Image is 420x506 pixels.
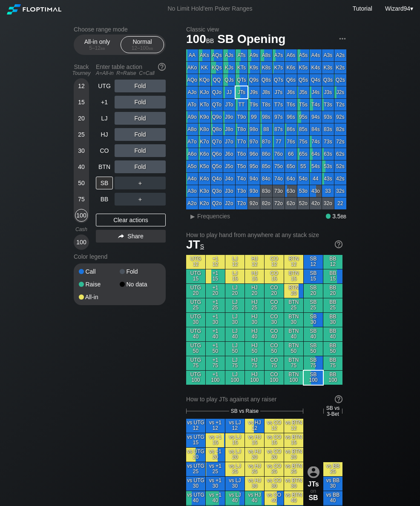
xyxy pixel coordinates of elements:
div: K5s [297,62,309,74]
div: 88 [260,123,272,135]
div: J9o [223,111,235,123]
div: ＋ [115,177,166,189]
div: 73s [322,136,334,148]
div: A7o [186,136,198,148]
div: Q9s [248,74,260,86]
div: T6o [236,148,247,160]
div: 53o [297,185,309,197]
div: J6o [223,148,235,160]
div: KJs [223,62,235,74]
span: bb [149,45,153,51]
div: BTN 30 [284,313,303,327]
div: T8s [260,99,272,111]
div: 20 [75,112,88,125]
div: A5s [297,49,309,61]
div: 50 [75,177,88,189]
div: 73o [273,185,285,197]
div: CO 15 [265,269,284,283]
div: LJ 25 [225,298,245,312]
div: Q2s [334,74,346,86]
div: J2o [223,197,235,209]
div: T2o [236,197,247,209]
div: 83s [322,123,334,135]
div: T7o [236,136,247,148]
div: HJ 12 [245,255,264,269]
div: Q6o [211,148,223,160]
div: 94s [310,111,322,123]
div: LJ [96,112,113,125]
div: AQs [211,49,223,61]
div: 52s [334,160,346,172]
div: 3.5 [326,213,346,220]
div: A3o [186,185,198,197]
div: T5s [297,99,309,111]
div: 99 [248,111,260,123]
div: +1 50 [206,342,225,356]
div: Q4o [211,173,223,185]
div: 62o [285,197,297,209]
div: K3s [322,62,334,74]
div: 76o [273,148,285,160]
div: Q3s [322,74,334,86]
div: A6o [186,148,198,160]
span: Frequencies [197,213,230,220]
div: 66 [285,148,297,160]
div: +1 30 [206,313,225,327]
div: 12 [75,80,88,92]
div: A2s [334,49,346,61]
span: Wizard94 [385,5,410,12]
div: 54s [310,160,322,172]
img: icon-avatar.b40e07d9.svg [308,466,319,478]
div: 44 [310,173,322,185]
div: AJs [223,49,235,61]
div: A8o [186,123,198,135]
div: 95o [248,160,260,172]
div: 82o [260,197,272,209]
div: UTG 25 [186,298,205,312]
div: Clear actions [96,214,166,226]
div: K9s [248,62,260,74]
div: BTN [96,160,113,173]
div: 85o [260,160,272,172]
div: J4o [223,173,235,185]
div: HJ 30 [245,313,264,327]
div: A2o [186,197,198,209]
img: Floptimal logo [7,4,61,14]
div: QJs [223,74,235,86]
div: +1 20 [206,284,225,298]
div: 92o [248,197,260,209]
div: 64s [310,148,322,160]
div: J2s [334,86,346,98]
img: share.864f2f62.svg [118,234,124,239]
div: UTG 75 [186,356,205,370]
div: 92s [334,111,346,123]
div: BTN 15 [284,269,303,283]
div: 75o [273,160,285,172]
div: K3o [198,185,210,197]
div: SB [96,177,113,189]
div: T6s [285,99,297,111]
div: BTN 50 [284,342,303,356]
div: A3s [322,49,334,61]
div: All-in [79,294,120,300]
div: No data [120,281,161,287]
div: 32o [322,197,334,209]
div: ATo [186,99,198,111]
div: 98o [248,123,260,135]
div: +1 15 [206,269,225,283]
div: Call [79,269,120,274]
div: 100 [75,209,88,222]
h2: How to play hand from anywhere at any stack size [186,232,342,238]
img: ellipsis.fd386fe8.svg [338,34,347,43]
span: s [200,241,204,250]
div: 22 [334,197,346,209]
div: J8o [223,123,235,135]
div: SB 30 [304,313,323,327]
div: K2o [198,197,210,209]
div: Q8s [260,74,272,86]
div: 85s [297,123,309,135]
div: 87s [273,123,285,135]
div: 55 [297,160,309,172]
div: AKs [198,49,210,61]
div: 74o [273,173,285,185]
